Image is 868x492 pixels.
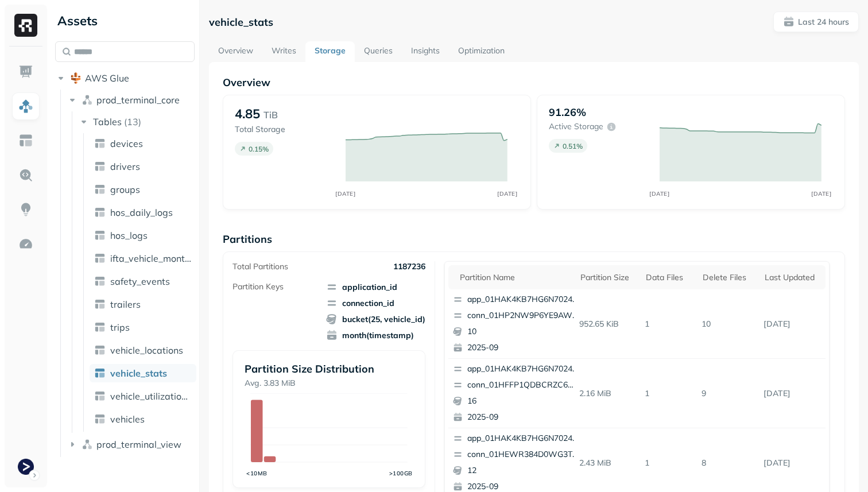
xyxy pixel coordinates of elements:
p: 952.65 KiB [575,314,641,334]
span: trailers [110,299,141,310]
p: Active storage [549,121,603,132]
div: Delete Files [703,272,753,283]
tspan: [DATE] [650,190,670,197]
p: Avg. 3.83 MiB [245,378,413,389]
img: table [94,299,106,310]
p: 10 [697,314,759,334]
img: Terminal [18,459,34,475]
div: Assets [55,11,195,30]
span: devices [110,138,143,149]
div: Data Files [646,272,691,283]
span: hos_daily_logs [110,207,173,218]
a: vehicle_utilization_day [90,387,196,405]
span: trips [110,321,130,333]
tspan: [DATE] [498,190,518,197]
img: Insights [18,202,33,217]
p: 1 [640,383,697,404]
img: table [94,230,106,241]
p: 1 [640,314,697,334]
p: 16 [467,396,579,407]
img: Dashboard [18,64,33,79]
p: 8 [697,453,759,473]
p: 2025-09 [467,342,579,354]
span: prod_terminal_view [96,439,181,450]
p: Overview [223,76,845,89]
span: safety_events [110,276,170,287]
img: table [94,253,106,264]
p: 4.85 [235,106,260,122]
img: Asset Explorer [18,133,33,148]
span: prod_terminal_core [96,94,180,106]
p: Sep 16, 2025 [759,314,826,334]
span: AWS Glue [85,72,129,84]
a: hos_logs [90,226,196,245]
a: trailers [90,295,196,313]
a: vehicle_locations [90,341,196,359]
p: Total Partitions [232,261,288,272]
p: conn_01HFFP1QDBCRZC6MZMS1SFBPFB [467,379,579,391]
span: vehicle_stats [110,367,167,379]
div: Partition size [580,272,635,283]
span: drivers [110,161,140,172]
p: 91.26% [549,106,586,119]
span: vehicles [110,413,145,425]
img: table [94,276,106,287]
p: Sep 16, 2025 [759,453,826,473]
tspan: >100GB [389,470,413,476]
a: devices [90,134,196,153]
p: app_01HAK4KB7HG6N7024210G3S8D5 [467,433,579,444]
div: Partition name [460,272,569,283]
img: table [94,138,106,149]
p: vehicle_stats [209,16,273,29]
img: table [94,184,106,195]
p: 2.16 MiB [575,383,641,404]
span: month(timestamp) [326,330,425,341]
p: 2.43 MiB [575,453,641,473]
span: bucket(25, vehicle_id) [326,313,425,325]
button: app_01HAK4KB7HG6N7024210G3S8D5conn_01HFFP1QDBCRZC6MZMS1SFBPFB162025-09 [448,359,584,428]
a: Overview [209,41,262,62]
p: 0.15 % [249,145,269,153]
span: groups [110,184,140,195]
button: Tables(13) [78,113,196,131]
p: 0.51 % [563,142,583,150]
img: table [94,367,106,379]
span: vehicle_locations [110,344,183,356]
a: hos_daily_logs [90,203,196,222]
p: 1 [640,453,697,473]
button: prod_terminal_core [67,91,195,109]
img: table [94,321,106,333]
img: root [70,72,82,84]
a: vehicles [90,410,196,428]
img: table [94,207,106,218]
a: Queries [355,41,402,62]
p: ( 13 ) [124,116,141,127]
button: AWS Glue [55,69,195,87]
img: table [94,390,106,402]
a: Optimization [449,41,514,62]
a: Storage [305,41,355,62]
button: app_01HAK4KB7HG6N7024210G3S8D5conn_01HP2NW9P6YE9AW7BQ09J3PVBE102025-09 [448,289,584,358]
img: Optimization [18,237,33,251]
a: drivers [90,157,196,176]
tspan: <10MB [246,470,268,476]
p: Last 24 hours [798,17,849,28]
button: Last 24 hours [773,11,859,32]
img: namespace [82,94,93,106]
p: app_01HAK4KB7HG6N7024210G3S8D5 [467,294,579,305]
p: 10 [467,326,579,338]
a: ifta_vehicle_months [90,249,196,268]
p: 12 [467,465,579,476]
img: Query Explorer [18,168,33,183]
p: 1187236 [393,261,425,272]
p: app_01HAK4KB7HG6N7024210G3S8D5 [467,363,579,375]
div: Last updated [765,272,820,283]
p: Total Storage [235,124,334,135]
img: table [94,161,106,172]
span: application_id [326,281,425,293]
img: Assets [18,99,33,114]
a: Writes [262,41,305,62]
img: namespace [82,439,93,450]
p: Sep 16, 2025 [759,383,826,404]
a: safety_events [90,272,196,290]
